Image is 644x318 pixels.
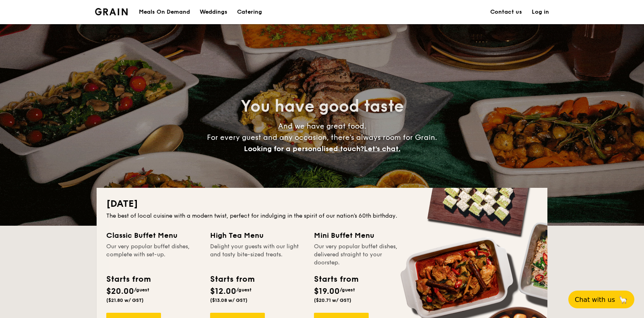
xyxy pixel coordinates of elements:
[210,273,254,285] div: Starts from
[106,197,538,210] h2: [DATE]
[314,287,340,296] span: $19.00
[314,273,358,285] div: Starts from
[106,273,150,285] div: Starts from
[106,287,134,296] span: $20.00
[618,295,628,304] span: 🦙
[314,243,408,267] div: Our very popular buffet dishes, delivered straight to your doorstep.
[314,230,408,241] div: Mini Buffet Menu
[236,287,252,293] span: /guest
[106,297,144,303] span: ($21.80 w/ GST)
[210,243,304,267] div: Delight your guests with our light and tasty bite-sized treats.
[340,287,355,293] span: /guest
[106,243,200,267] div: Our very popular buffet dishes, complete with set-up.
[106,212,538,220] div: The best of local cuisine with a modern twist, perfect for indulging in the spirit of our nation’...
[364,144,400,153] span: Let's chat.
[210,287,236,296] span: $12.00
[210,297,248,303] span: ($13.08 w/ GST)
[568,291,634,308] button: Chat with us🦙
[210,230,304,241] div: High Tea Menu
[106,230,200,241] div: Classic Buffet Menu
[134,287,149,293] span: /guest
[575,296,615,303] span: Chat with us
[95,8,128,15] img: Grain
[314,297,351,303] span: ($20.71 w/ GST)
[95,8,128,15] a: Logotype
